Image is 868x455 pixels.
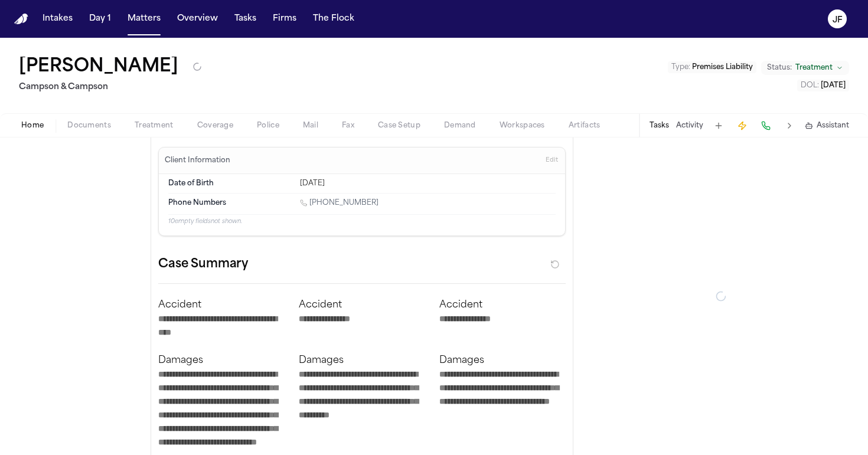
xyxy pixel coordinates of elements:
span: Case Setup [378,121,420,130]
span: Demand [444,121,476,130]
span: [DATE] [821,82,846,89]
button: Create Immediate Task [734,117,750,134]
p: Accident [439,298,566,312]
span: Treatment [795,63,833,73]
dt: Date of Birth [168,179,293,188]
a: Call 1 (646) 510-1857 [300,198,378,208]
span: Coverage [197,121,233,130]
h1: [PERSON_NAME] [19,57,178,78]
span: DOL : [801,82,819,89]
button: Matters [123,8,165,30]
button: Edit DOL: 2025-05-19 [797,80,849,91]
span: Assistant [817,121,849,130]
button: Edit Type: Premises Liability [668,61,756,73]
button: Overview [172,8,223,30]
span: Edit [546,156,558,165]
p: Damages [439,353,566,368]
p: Damages [158,353,285,368]
span: Police [257,121,279,130]
span: Fax [342,121,354,130]
span: Workspaces [500,121,545,130]
a: Home [14,14,28,25]
p: Accident [158,298,285,312]
div: [DATE] [300,179,556,188]
img: Finch Logo [14,14,28,25]
h2: Case Summary [158,255,248,274]
button: Add Task [710,117,727,134]
button: Intakes [38,8,77,30]
button: Activity [676,121,703,130]
button: Tasks [230,8,261,30]
button: Make a Call [758,117,774,134]
p: Accident [299,298,425,312]
p: Damages [299,353,425,368]
span: Status: [767,63,792,73]
button: Change status from Treatment [761,61,849,75]
span: Premises Liability [692,64,753,71]
h3: Client Information [162,156,233,165]
p: 10 empty fields not shown. [168,217,556,226]
button: Day 1 [84,8,116,30]
span: Home [21,121,44,130]
button: Assistant [805,121,849,130]
span: Phone Numbers [168,198,226,208]
span: Mail [303,121,318,130]
span: Type : [671,64,690,71]
button: The Flock [308,8,359,30]
span: Documents [67,121,111,130]
span: Treatment [135,121,174,130]
button: Edit [542,151,562,170]
span: Artifacts [569,121,601,130]
button: Firms [268,8,301,30]
button: Tasks [650,121,669,130]
h2: Campson & Campson [19,80,202,94]
button: Edit matter name [19,57,178,78]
